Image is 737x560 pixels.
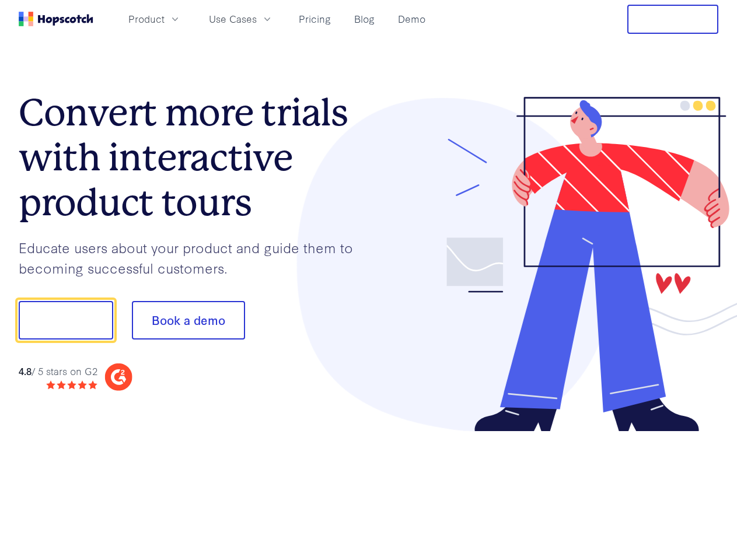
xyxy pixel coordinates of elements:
h1: Convert more trials with interactive product tours [19,90,369,225]
button: Show me! [19,301,113,339]
button: Free Trial [627,5,718,34]
button: Book a demo [132,301,245,339]
button: Use Cases [202,9,280,29]
strong: 4.8 [19,364,32,377]
p: Educate users about your product and guide them to becoming successful customers. [19,237,369,278]
a: Demo [393,9,430,29]
a: Home [19,12,93,26]
a: Blog [350,9,379,29]
span: Product [128,12,165,26]
span: Use Cases [209,12,257,26]
a: Pricing [294,9,336,29]
button: Product [121,9,188,29]
div: / 5 stars on G2 [19,364,97,379]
